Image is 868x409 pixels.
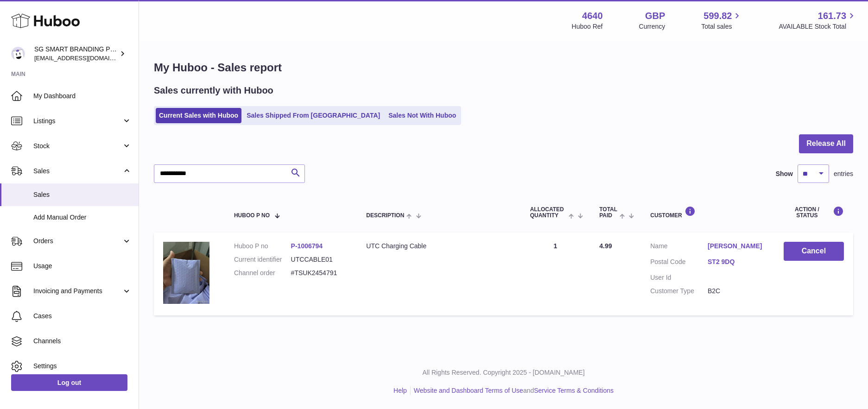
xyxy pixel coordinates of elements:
dd: #TSUK2454791 [291,269,348,277]
a: P-1006794 [291,242,323,250]
div: SG SMART BRANDING PTE. LTD. [34,45,118,63]
dt: Huboo P no [234,242,291,251]
div: Customer [650,206,765,219]
a: Log out [11,374,127,391]
dt: User Id [650,273,708,282]
li: and [411,386,614,395]
div: Currency [639,22,665,31]
span: entries [834,170,853,178]
span: Description [366,213,404,219]
a: [PERSON_NAME] [708,242,765,251]
dt: Current identifier [234,255,291,264]
button: Cancel [784,242,844,261]
dd: B2C [708,287,765,296]
span: [EMAIL_ADDRESS][DOMAIN_NAME] [34,54,136,62]
span: Sales [33,190,132,199]
div: UTC Charging Cable [366,242,511,251]
h1: My Huboo - Sales report [154,60,853,75]
span: Total paid [599,207,617,219]
dt: Customer Type [650,287,708,296]
span: Invoicing and Payments [33,287,122,296]
span: Total sales [701,22,742,31]
a: Website and Dashboard Terms of Use [414,387,523,394]
div: Huboo Ref [572,22,603,31]
span: Huboo P no [234,213,270,219]
span: Stock [33,142,122,151]
span: ALLOCATED Quantity [530,207,566,219]
dd: UTCCABLE01 [291,255,348,264]
span: 4.99 [599,242,612,250]
span: Sales [33,167,122,176]
span: 599.82 [703,10,732,22]
a: Service Terms & Conditions [534,387,614,394]
span: 161.73 [818,10,846,22]
span: Usage [33,262,132,271]
a: ST2 9DQ [708,258,765,266]
td: 1 [521,233,590,315]
strong: GBP [645,10,665,22]
span: Listings [33,117,122,126]
span: My Dashboard [33,92,132,101]
dt: Name [650,242,708,253]
span: Add Manual Order [33,213,132,222]
a: 161.73 AVAILABLE Stock Total [779,10,857,31]
label: Show [776,170,793,178]
img: 1724245854.jpg [163,242,209,303]
button: Release All [799,134,853,153]
strong: 4640 [582,10,603,22]
a: 599.82 Total sales [701,10,742,31]
div: Action / Status [784,206,844,219]
img: uktopsmileshipping@gmail.com [11,47,25,61]
a: Current Sales with Huboo [156,108,241,123]
span: Orders [33,237,122,245]
p: All Rights Reserved. Copyright 2025 - [DOMAIN_NAME] [146,368,861,377]
h2: Sales currently with Huboo [154,84,273,97]
span: Cases [33,312,132,321]
dt: Channel order [234,269,291,277]
span: AVAILABLE Stock Total [779,22,857,31]
a: Sales Not With Huboo [385,108,459,123]
dt: Postal Code [650,258,708,269]
span: Settings [33,362,132,371]
a: Help [393,387,407,394]
a: Sales Shipped From [GEOGRAPHIC_DATA] [243,108,383,123]
span: Channels [33,337,132,346]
